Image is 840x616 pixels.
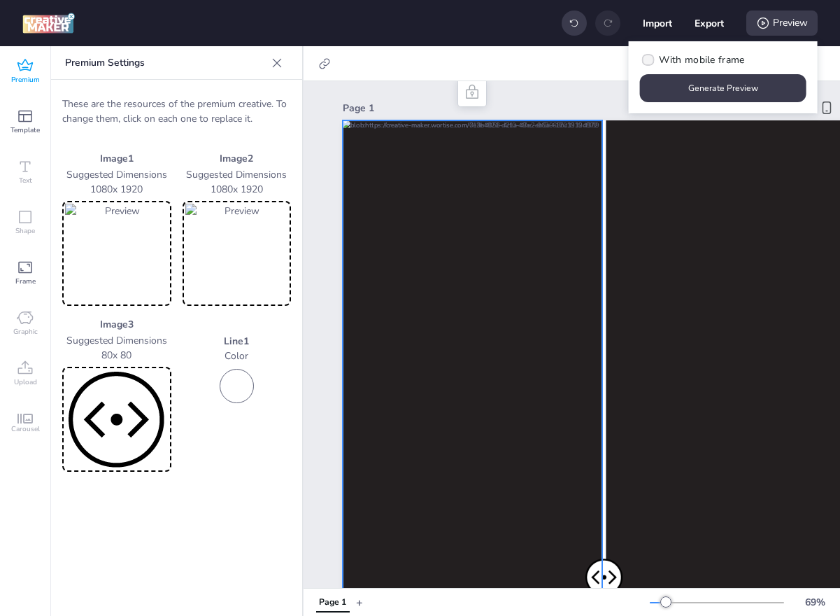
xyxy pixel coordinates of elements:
[62,167,171,182] p: Suggested Dimensions
[62,317,171,332] p: Image 3
[183,167,292,182] p: Suggested Dimensions
[695,8,724,38] button: Export
[65,46,266,80] p: Premium Settings
[343,101,736,115] div: Page 1
[62,333,171,348] p: Suggested Dimensions
[15,276,36,287] span: Frame
[183,334,292,349] p: Line 1
[65,204,169,303] img: Preview
[11,74,40,85] span: Premium
[62,182,171,197] p: 1080 x 1920
[309,590,356,615] div: Tabs
[746,10,818,36] div: Preview
[22,13,75,34] img: logo Creative Maker
[183,182,292,197] p: 1080 x 1920
[659,52,744,67] span: With mobile frame
[10,125,40,136] span: Template
[65,370,169,469] img: Preview
[183,349,292,363] p: Color
[15,225,35,237] span: Shape
[62,151,171,166] p: Image 1
[62,97,291,126] p: These are the resources of the premium creative. To change them, click on each one to replace it.
[185,204,289,303] img: Preview
[19,175,32,186] span: Text
[11,423,40,435] span: Carousel
[183,151,292,166] p: Image 2
[356,590,363,615] button: +
[13,326,38,337] span: Graphic
[798,595,832,610] div: 69 %
[640,74,806,102] button: Generate Preview
[643,8,672,38] button: Import
[14,377,37,388] span: Upload
[319,596,346,609] div: Page 1
[62,348,171,363] p: 80 x 80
